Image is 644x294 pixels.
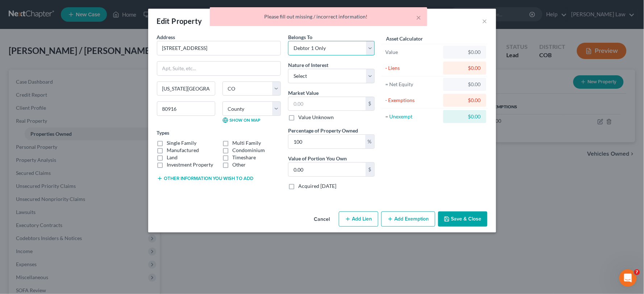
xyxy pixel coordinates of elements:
[634,269,640,275] span: 7
[233,154,256,161] label: Timeshare
[308,212,336,227] button: Cancel
[157,41,281,55] input: Enter address...
[449,97,481,104] div: $0.00
[288,135,365,148] input: 0.00
[438,211,487,227] button: Save & Close
[157,129,170,136] label: Types
[233,161,246,168] label: Other
[386,113,440,120] div: = Unexempt
[288,163,366,176] input: 0.00
[157,34,175,40] span: Address
[288,61,328,69] label: Nature of Interest
[167,161,213,168] label: Investment Property
[157,62,281,75] input: Apt, Suite, etc...
[157,176,254,181] button: Other information you wish to add
[288,97,366,111] input: 0.00
[298,182,336,190] label: Acquired [DATE]
[449,113,481,120] div: $0.00
[386,49,440,56] div: Value
[288,89,319,97] label: Market Value
[157,82,215,96] input: Enter city...
[386,64,440,72] div: - Liens
[339,211,378,227] button: Add Lien
[449,49,481,56] div: $0.00
[157,101,215,116] input: Enter zip...
[167,154,178,161] label: Land
[223,117,261,123] a: Show on Map
[233,139,261,147] label: Multi Family
[298,114,334,121] label: Value Unknown
[288,155,347,162] label: Value of Portion You Own
[167,147,199,154] label: Manufactured
[386,97,440,104] div: - Exemptions
[366,97,374,111] div: $
[386,35,423,42] label: Asset Calculator
[449,64,481,72] div: $0.00
[619,269,637,287] iframe: Intercom live chat
[416,13,421,22] button: ×
[288,34,312,40] span: Belongs To
[233,147,265,154] label: Condominium
[381,211,435,227] button: Add Exemption
[386,81,440,88] div: = Net Equity
[216,13,421,20] div: Please fill out missing / incorrect information!
[288,127,358,134] label: Percentage of Property Owned
[167,139,197,147] label: Single Family
[366,163,374,176] div: $
[449,81,481,88] div: $0.00
[365,135,374,148] div: %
